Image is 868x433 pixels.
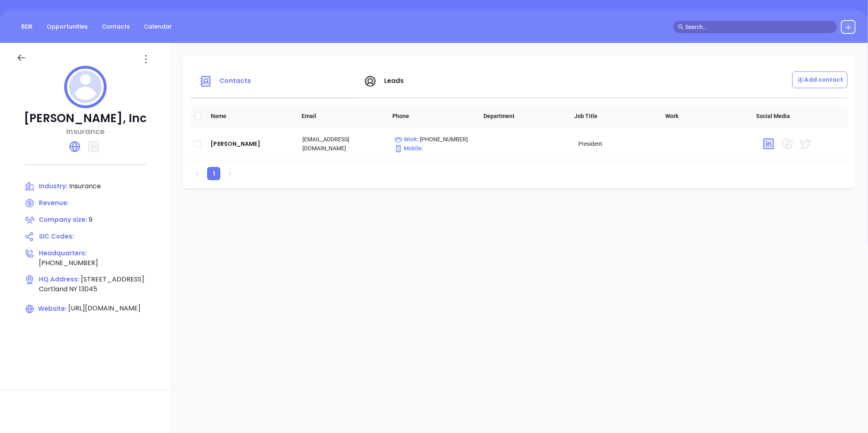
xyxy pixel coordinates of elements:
span: [PHONE_NUMBER] [39,258,98,268]
span: search [678,24,684,30]
a: Opportunities [42,20,93,33]
a: Calendar [139,20,177,33]
a: Contacts [97,20,135,33]
img: profile logo [64,66,107,108]
th: Job Title [568,105,658,127]
p: [PERSON_NAME], Inc [16,111,154,126]
a: 1 [208,167,220,180]
p: Add contact [796,76,843,84]
span: Mobile : [394,145,423,152]
button: left [191,167,204,180]
th: Email [295,105,386,127]
a: BDR [16,20,38,33]
span: SIC Codes: [39,232,74,241]
span: [STREET_ADDRESS] Cortland NY 13045 [39,275,144,294]
span: right [228,172,233,176]
span: Website: [25,304,67,313]
span: Leads [384,76,404,85]
th: Social Media [749,105,840,127]
p: Insurance [16,126,154,137]
th: Department [477,105,568,127]
td: President [572,127,664,161]
span: Headquarters: [39,249,87,257]
input: Search… [685,22,832,31]
span: HQ Address: [39,275,79,283]
th: Work [659,105,749,127]
th: Name [204,105,295,127]
span: Company size: [39,215,87,224]
li: Next Page [224,167,237,180]
span: Revenue: [39,199,69,207]
a: [PERSON_NAME] [210,139,289,149]
span: 9 [89,215,92,224]
button: right [224,167,237,180]
th: Phone [386,105,477,127]
span: left [195,172,200,176]
p: [PHONE_NUMBER] [394,135,473,144]
li: 1 [207,167,220,180]
span: Contacts [219,76,251,85]
span: Industry: [39,182,67,190]
td: [EMAIL_ADDRESS][DOMAIN_NAME] [296,127,388,161]
span: Insurance [69,181,101,191]
li: Previous Page [191,167,204,180]
span: Work : [394,136,418,143]
span: [URL][DOMAIN_NAME] [68,304,141,313]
